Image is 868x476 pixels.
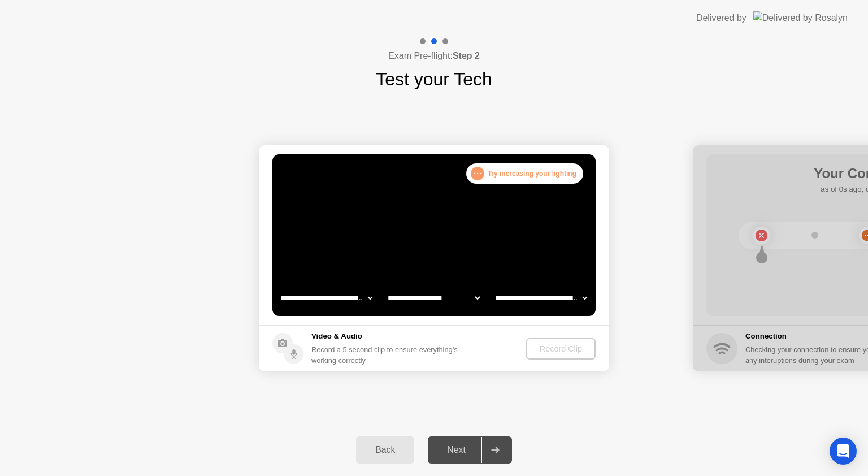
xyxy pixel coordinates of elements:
button: Record Clip [526,338,596,360]
div: Record a 5 second clip to ensure everything’s working correctly [311,344,462,366]
h4: Exam Pre-flight: [388,49,480,63]
img: Delivered by Rosalyn [753,11,848,24]
select: Available speakers [385,287,482,309]
select: Available microphones [493,287,589,309]
b: Step 2 [453,51,480,60]
h1: Test your Tech [376,66,492,93]
div: . . . [471,167,484,180]
button: Next [428,436,512,464]
select: Available cameras [278,287,375,309]
button: Back [356,436,414,464]
div: Next [431,445,481,455]
div: Record Clip [531,344,591,353]
div: Delivered by [696,11,747,25]
div: Back [359,445,411,455]
div: Open Intercom Messenger [830,438,857,465]
div: Try increasing your lighting [466,163,583,184]
h5: Video & Audio [311,331,462,342]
